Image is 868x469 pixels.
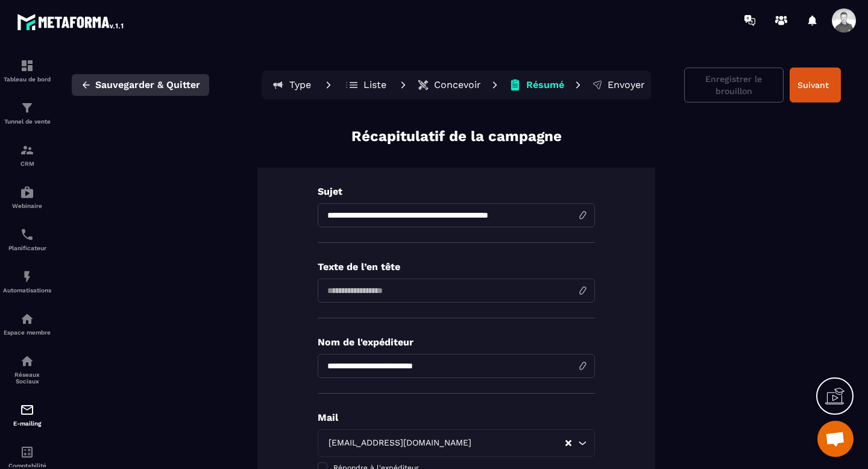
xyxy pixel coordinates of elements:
img: logo [17,11,125,33]
input: Search for option [474,436,564,450]
img: formation [20,101,34,115]
button: Type [264,73,318,97]
p: Liste [363,79,386,91]
p: Envoyer [608,79,645,91]
p: Résumé [526,79,564,91]
a: emailemailE-mailing [3,394,51,436]
img: scheduler [20,227,34,242]
img: email [20,403,34,417]
div: Search for option [318,429,595,457]
img: formation [20,143,34,157]
a: formationformationTunnel de vente [3,92,51,134]
span: Sauvegarder & Quitter [95,79,200,91]
button: Clear Selected [565,439,571,448]
button: Envoyer [588,73,649,97]
span: [EMAIL_ADDRESS][DOMAIN_NAME] [325,436,474,450]
button: Sauvegarder & Quitter [72,74,209,96]
button: Concevoir [414,73,485,97]
a: formationformationCRM [3,134,51,176]
p: E-mailing [3,420,51,427]
p: Planificateur [3,245,51,251]
p: Espace membre [3,329,51,336]
a: schedulerschedulerPlanificateur [3,218,51,260]
img: accountant [20,445,34,459]
a: automationsautomationsEspace membre [3,303,51,345]
p: Récapitulatif de la campagne [351,127,562,146]
a: formationformationTableau de bord [3,49,51,92]
p: Nom de l'expéditeur [318,336,595,348]
a: automationsautomationsWebinaire [3,176,51,218]
p: Tableau de bord [3,76,51,83]
img: automations [20,269,34,284]
button: Suivant [790,68,841,102]
p: Texte de l’en tête [318,261,595,272]
a: social-networksocial-networkRéseaux Sociaux [3,345,51,394]
p: Type [289,79,311,91]
img: social-network [20,354,34,368]
p: Webinaire [3,203,51,209]
a: Ouvrir le chat [817,421,854,457]
p: Tunnel de vente [3,118,51,125]
p: CRM [3,160,51,167]
p: Automatisations [3,287,51,294]
p: Réseaux Sociaux [3,371,51,385]
p: Sujet [318,186,595,197]
p: Mail [318,412,595,423]
button: Liste [339,73,393,97]
img: automations [20,185,34,200]
p: Concevoir [434,79,481,91]
button: Résumé [505,73,568,97]
a: automationsautomationsAutomatisations [3,260,51,303]
p: Comptabilité [3,462,51,469]
img: formation [20,58,34,73]
img: automations [20,312,34,326]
